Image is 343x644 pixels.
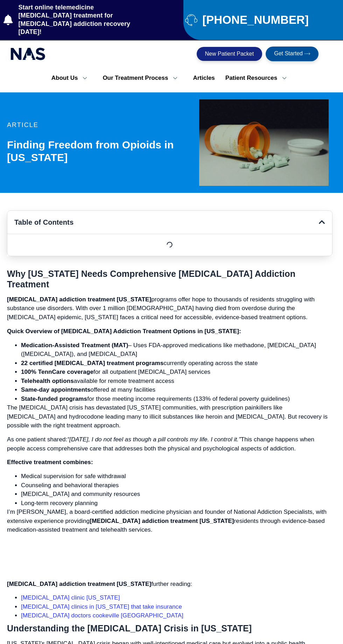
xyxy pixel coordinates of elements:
[21,395,87,402] strong: State-funded programs
[21,594,120,601] a: [MEDICAL_DATA] clinic [US_STATE]
[185,14,339,26] a: [PHONE_NUMBER]
[7,623,332,633] h2: Understanding the [MEDICAL_DATA] Crisis in [US_STATE]
[21,490,332,499] li: [MEDICAL_DATA] and community resources
[21,394,332,404] li: for those meeting income requirements (133% of federal poverty guidelines)
[21,359,332,368] li: currently operating across the state
[21,377,332,386] li: available for remote treatment access
[21,342,128,349] strong: Medication-Assisted Treatment (MAT)
[17,3,147,36] span: Start online telemedicine [MEDICAL_DATA] treatment for [MEDICAL_DATA] addiction recovery [DATE]!
[7,296,151,303] strong: [MEDICAL_DATA] addiction treatment [US_STATE]
[21,481,332,490] li: Counseling and behavioral therapies
[21,341,332,359] li: – Uses FDA-approved medications like methadone, [MEDICAL_DATA] ([MEDICAL_DATA]), and [MEDICAL_DATA]
[7,295,332,322] p: programs offer hope to thousands of residents struggling with substance use disorders. With over ...
[266,47,318,61] a: Get Started
[3,3,147,36] a: Start online telemedicine [MEDICAL_DATA] treatment for [MEDICAL_DATA] addiction recovery [DATE]!
[220,71,297,85] a: Patient Resources
[21,360,163,366] strong: 22 certified [MEDICAL_DATA] treatment programs
[10,46,45,62] img: national addiction specialists online suboxone clinic - logo
[21,499,332,508] li: Long-term recovery planning
[205,51,254,57] span: New Patient Packet
[7,139,192,164] h1: Finding Freedom from Opioids in [US_STATE]
[21,603,182,610] a: [MEDICAL_DATA] clinics in [US_STATE] that take insurance
[199,99,329,186] img: opioid addiction treatment Tennessee
[7,268,332,289] h2: Why [US_STATE] Needs Comprehensive [MEDICAL_DATA] Addiction Treatment
[97,71,188,85] a: Our Treatment Process
[274,51,303,57] span: Get Started
[188,71,220,85] a: Articles
[67,436,240,443] em: “[DATE], I do not feel as though a pill controls my life. I control it.”
[21,612,183,619] a: [MEDICAL_DATA] doctors cookeville [GEOGRAPHIC_DATA]
[319,219,325,226] div: Close table of contents
[201,16,309,24] span: [PHONE_NUMBER]
[7,580,332,589] p: further reading:
[21,369,93,375] strong: 100% TennCare coverage
[7,459,93,465] strong: Effective treatment combines:
[197,47,262,61] a: New Patient Packet
[7,581,151,587] strong: [MEDICAL_DATA] addiction treatment [US_STATE]
[7,435,332,453] p: As one patient shared: This change happens when people access comprehensive care that addresses b...
[7,122,192,128] p: article
[21,385,332,394] li: offered at many facilities
[21,386,91,393] strong: Same-day appointments
[90,518,234,524] strong: [MEDICAL_DATA] addiction treatment [US_STATE]
[21,472,332,481] li: Medical supervision for safe withdrawal
[7,328,241,335] strong: Quick Overview of [MEDICAL_DATA] Addiction Treatment Options in [US_STATE]:
[14,218,319,227] h4: Table of Contents
[21,378,74,384] strong: Telehealth options
[46,71,98,85] a: About Us
[21,367,332,377] li: for all outpatient [MEDICAL_DATA] services
[7,507,332,534] p: I’m [PERSON_NAME], a board-certified addiction medicine physician and founder of National Addicti...
[7,403,332,430] p: The [MEDICAL_DATA] crisis has devastated [US_STATE] communities, with prescription painkillers li...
